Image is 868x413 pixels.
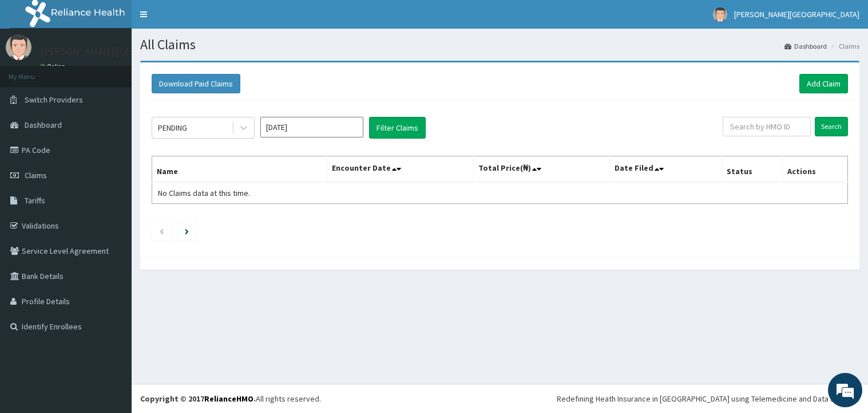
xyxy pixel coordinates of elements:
[152,156,327,183] th: Name
[799,74,848,93] a: Add Claim
[734,9,859,19] span: [PERSON_NAME][GEOGRAPHIC_DATA]
[6,34,31,60] img: User Image
[185,226,189,236] a: Next page
[25,95,83,105] span: Switch Providers
[782,156,847,183] th: Actions
[723,117,811,136] input: Search by HMO ID
[152,74,240,93] button: Download Paid Claims
[159,226,164,236] a: Previous page
[158,188,250,198] span: No Claims data at this time.
[609,156,722,183] th: Date Filed
[132,384,868,413] footer: All rights reserved.
[828,41,859,51] li: Claims
[204,394,253,404] a: RelianceHMO
[158,122,187,133] div: PENDING
[25,120,62,130] span: Dashboard
[40,62,68,70] a: Online
[713,7,727,22] img: User Image
[140,394,256,404] strong: Copyright © 2017 .
[40,46,209,57] p: [PERSON_NAME][GEOGRAPHIC_DATA]
[557,393,859,404] div: Redefining Heath Insurance in [GEOGRAPHIC_DATA] using Telemedicine and Data Science!
[369,117,426,139] button: Filter Claims
[722,156,782,183] th: Status
[327,156,474,183] th: Encounter Date
[815,117,848,136] input: Search
[140,37,859,52] h1: All Claims
[25,170,47,180] span: Claims
[474,156,609,183] th: Total Price(₦)
[784,41,827,51] a: Dashboard
[25,195,45,206] span: Tariffs
[260,117,363,137] input: Select Month and Year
